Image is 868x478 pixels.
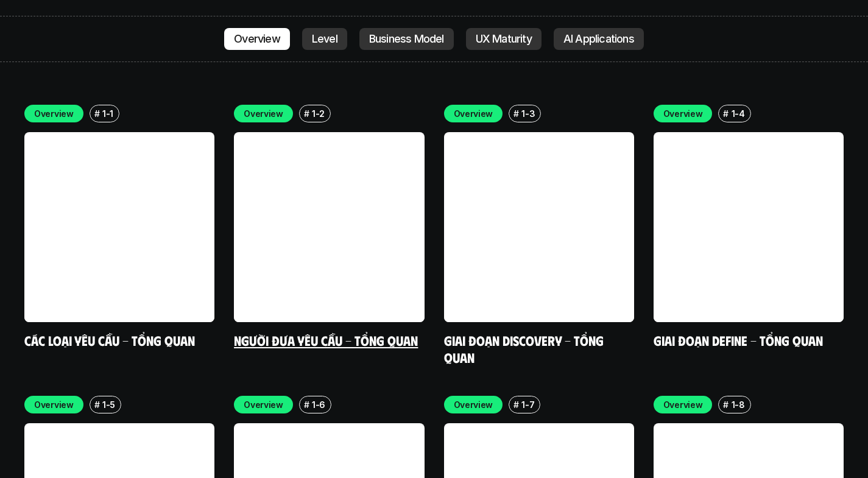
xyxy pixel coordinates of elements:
[359,28,454,50] a: Business Model
[234,332,418,348] a: Người đưa yêu cầu - Tổng quan
[302,28,347,50] a: Level
[304,109,309,118] h6: #
[34,398,74,411] p: Overview
[454,107,493,120] p: Overview
[723,109,729,118] h6: #
[224,28,290,50] a: Overview
[24,332,195,348] a: Các loại yêu cầu - Tổng quan
[312,33,337,45] p: Level
[234,33,280,45] p: Overview
[304,400,309,409] h6: #
[723,400,729,409] h6: #
[732,398,745,411] p: 1-8
[513,400,519,409] h6: #
[554,28,644,50] a: AI Applications
[466,28,542,50] a: UX Maturity
[513,109,519,118] h6: #
[312,107,325,120] p: 1-2
[244,398,283,411] p: Overview
[94,109,100,118] h6: #
[102,107,113,120] p: 1-1
[454,398,493,411] p: Overview
[476,33,532,45] p: UX Maturity
[34,107,74,120] p: Overview
[732,107,745,120] p: 1-4
[654,332,823,348] a: Giai đoạn Define - Tổng quan
[444,332,607,365] a: Giai đoạn Discovery - Tổng quan
[663,107,703,120] p: Overview
[244,107,283,120] p: Overview
[521,398,534,411] p: 1-7
[563,33,634,45] p: AI Applications
[102,398,115,411] p: 1-5
[94,400,100,409] h6: #
[369,33,444,45] p: Business Model
[312,398,325,411] p: 1-6
[521,107,535,120] p: 1-3
[663,398,703,411] p: Overview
